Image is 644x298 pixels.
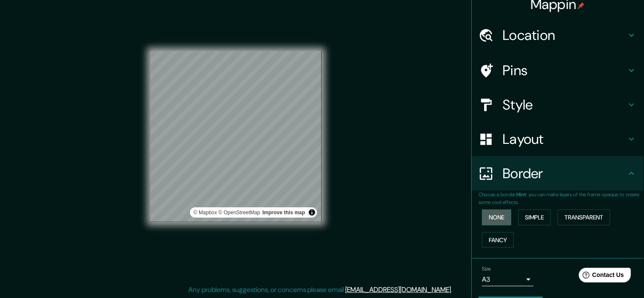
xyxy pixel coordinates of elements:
iframe: Help widget launcher [567,265,635,289]
h4: Location [503,27,627,44]
div: Layout [472,122,644,156]
p: Any problems, suggestions, or concerns please email . [188,285,453,295]
h4: Layout [503,131,627,148]
img: pin-icon.png [578,2,585,9]
div: Style [472,88,644,122]
div: . [454,285,456,295]
button: Simple [518,210,551,225]
h4: Border [503,165,627,182]
h4: Style [503,96,627,113]
button: Toggle attribution [307,207,317,218]
a: OpenStreetMap [218,210,260,216]
button: Fancy [482,232,514,248]
button: None [482,210,512,225]
b: Hint [517,191,527,198]
h4: Pins [503,62,627,79]
div: Border [472,156,644,191]
label: Size [482,265,491,273]
p: Choose a border. : you can make layers of the frame opaque to create some cool effects. [479,191,644,206]
a: Mapbox [193,210,217,216]
div: A3 [482,273,534,286]
a: [EMAIL_ADDRESS][DOMAIN_NAME] [345,285,451,294]
div: Location [472,18,644,52]
a: Map feedback [263,210,305,216]
button: Transparent [558,210,610,225]
div: Pins [472,53,644,88]
canvas: Map [150,51,322,222]
div: . [453,285,454,295]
